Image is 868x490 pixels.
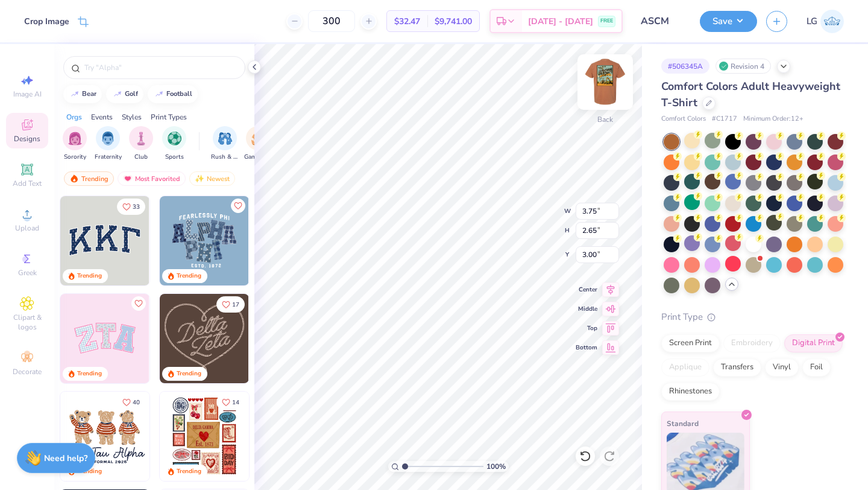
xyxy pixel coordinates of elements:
[177,272,201,281] div: Trending
[123,174,133,183] img: most_fav.gif
[211,153,239,162] span: Rush & Bid
[712,114,737,124] span: # C1717
[13,179,42,188] span: Add Text
[60,392,149,481] img: a3be6b59-b000-4a72-aad0-0c575b892a6b
[195,174,204,183] img: Newest.gif
[129,126,153,162] button: filter button
[160,294,249,383] img: 12710c6a-dcc0-49ce-8688-7fe8d5f96fe2
[177,467,201,476] div: Trending
[661,310,844,324] div: Print Type
[597,114,613,125] div: Back
[700,11,757,32] button: Save
[166,91,192,97] div: football
[216,394,245,410] button: Like
[118,171,186,186] div: Most Favorited
[248,196,338,285] img: a3f22b06-4ee5-423c-930f-667ff9442f68
[162,126,186,162] button: filter button
[218,132,232,145] img: Rush & Bid Image
[117,394,145,410] button: Like
[486,461,506,472] span: 100 %
[600,17,613,25] span: FREE
[807,10,844,33] a: LG
[15,223,39,233] span: Upload
[713,358,761,377] div: Transfers
[231,199,245,213] button: Like
[131,296,146,311] button: Like
[14,134,40,144] span: Designs
[125,91,138,97] div: golf
[576,343,597,352] span: Bottom
[211,126,239,162] div: filter for Rush & Bid
[820,10,844,33] img: Lijo George
[308,10,355,32] input: – –
[117,199,145,215] button: Like
[160,196,249,285] img: 5a4b4175-9e88-49c8-8a23-26d96782ddc6
[216,296,245,313] button: Like
[63,126,87,162] div: filter for Sorority
[133,204,140,210] span: 33
[66,112,82,122] div: Orgs
[576,305,597,313] span: Middle
[64,171,114,186] div: Trending
[189,171,235,186] div: Newest
[667,417,699,430] span: Standard
[133,399,140,406] span: 40
[661,114,706,124] span: Comfort Colors
[784,334,843,352] div: Digital Print
[24,15,69,28] div: Crop Image
[244,153,272,162] span: Game Day
[69,174,79,183] img: trending.gif
[528,15,593,28] span: [DATE] - [DATE]
[211,126,239,162] button: filter button
[77,369,102,378] div: Trending
[63,85,102,103] button: bear
[134,153,148,162] span: Club
[251,132,265,145] img: Game Day Image
[13,89,42,99] span: Image AI
[95,126,122,162] button: filter button
[122,112,142,122] div: Styles
[576,285,597,294] span: Center
[68,132,82,145] img: Sorority Image
[807,14,817,28] span: LG
[83,62,237,74] input: Try "Alpha"
[18,268,37,278] span: Greek
[91,112,113,122] div: Events
[151,112,187,122] div: Print Types
[244,126,272,162] button: filter button
[149,196,238,285] img: edfb13fc-0e43-44eb-bea2-bf7fc0dd67f9
[154,91,164,98] img: trend_line.gif
[661,334,720,352] div: Screen Print
[581,58,629,106] img: Back
[148,85,198,103] button: football
[149,294,238,383] img: 5ee11766-d822-42f5-ad4e-763472bf8dcf
[77,272,102,281] div: Trending
[802,358,831,377] div: Foil
[95,126,122,162] div: filter for Fraternity
[576,324,597,332] span: Top
[715,59,771,74] div: Revision 4
[723,334,781,352] div: Embroidery
[394,15,420,28] span: $32.47
[64,153,86,162] span: Sorority
[82,91,96,97] div: bear
[162,126,186,162] div: filter for Sports
[63,126,87,162] button: filter button
[743,114,804,124] span: Minimum Order: 12 +
[160,392,249,481] img: 6de2c09e-6ade-4b04-8ea6-6dac27e4729e
[134,132,148,145] img: Club Image
[44,453,87,464] strong: Need help?
[6,313,48,332] span: Clipart & logos
[60,196,149,285] img: 3b9aba4f-e317-4aa7-a679-c95a879539bd
[106,85,143,103] button: golf
[95,153,122,162] span: Fraternity
[168,132,181,145] img: Sports Image
[165,153,184,162] span: Sports
[129,126,153,162] div: filter for Club
[661,79,840,110] span: Comfort Colors Adult Heavyweight T-Shirt
[248,392,338,481] img: b0e5e834-c177-467b-9309-b33acdc40f03
[70,91,80,98] img: trend_line.gif
[661,358,709,377] div: Applique
[113,91,122,98] img: trend_line.gif
[60,294,149,383] img: 9980f5e8-e6a1-4b4a-8839-2b0e9349023c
